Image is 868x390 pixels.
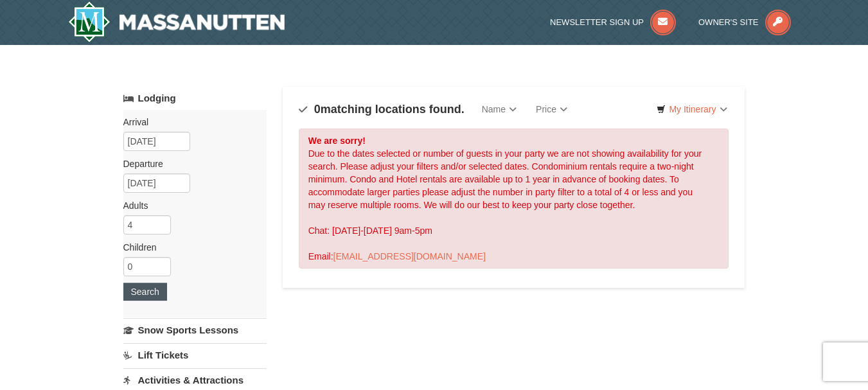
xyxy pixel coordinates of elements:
a: Newsletter Sign Up [550,17,676,27]
div: Due to the dates selected or number of guests in your party we are not showing availability for y... [299,129,729,269]
a: Lift Tickets [123,343,267,367]
strong: We are sorry! [308,136,366,146]
span: 0 [314,103,321,116]
label: Arrival [123,116,257,129]
h4: matching locations found. [299,103,465,116]
a: Snow Sports Lessons [123,318,267,342]
a: Owner's Site [698,17,791,27]
img: Massanutten Resort Logo [68,1,285,42]
label: Adults [123,199,257,212]
a: My Itinerary [648,100,735,119]
span: Owner's Site [698,17,759,27]
button: Search [123,283,167,301]
label: Departure [123,157,257,170]
label: Children [123,241,257,254]
a: Lodging [123,87,267,110]
a: Name [472,96,526,122]
a: [EMAIL_ADDRESS][DOMAIN_NAME] [333,251,486,261]
span: Newsletter Sign Up [550,17,644,27]
a: Massanutten Resort [68,1,285,42]
a: Price [526,96,577,122]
